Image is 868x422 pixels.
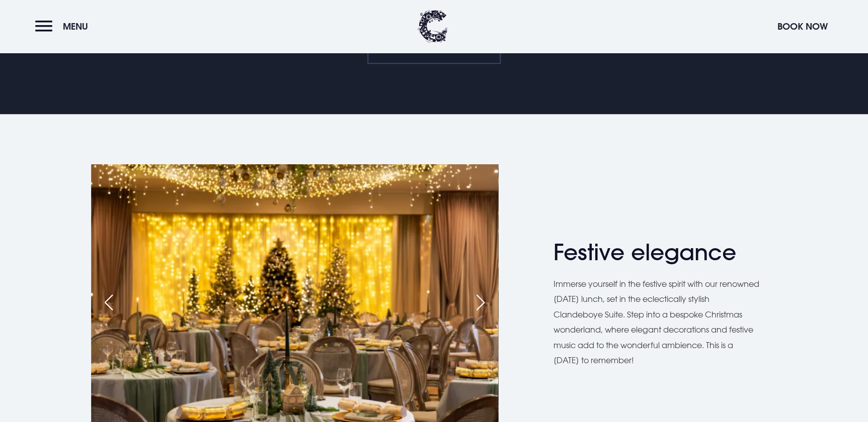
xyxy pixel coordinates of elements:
[63,21,88,32] span: Menu
[554,239,750,266] h2: Festive elegance
[35,16,93,37] button: Menu
[418,10,448,43] img: Clandeboye Lodge
[96,291,121,313] div: Previous slide
[468,291,493,313] div: Next slide
[772,16,833,37] button: Book Now
[554,276,760,368] p: Immerse yourself in the festive spirit with our renowned [DATE] lunch, set in the eclectically st...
